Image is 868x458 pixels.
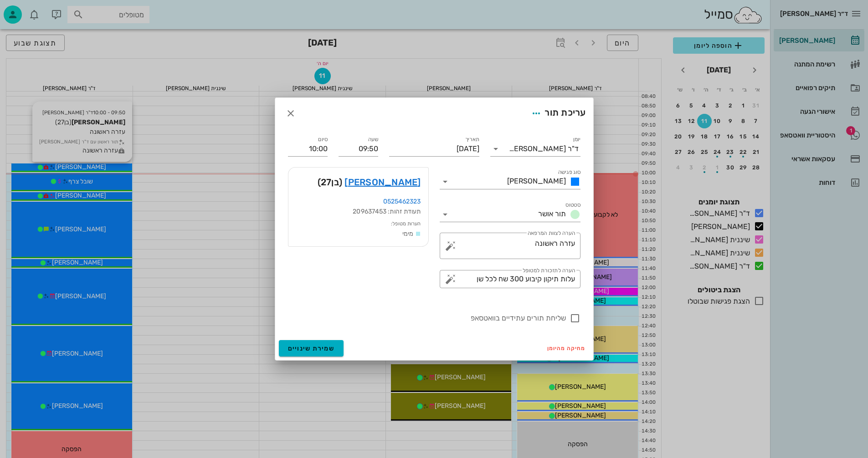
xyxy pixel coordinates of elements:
[368,136,378,143] label: שעה
[490,142,580,156] div: יומןד"ר [PERSON_NAME]
[440,207,580,222] div: סטטוסתור אושר
[558,169,580,176] label: סוג פגישה
[465,136,479,143] label: תאריך
[523,267,575,274] label: הערה לתזכורת למטופל
[573,136,580,143] label: יומן
[527,230,575,237] label: הערה לצוות המרפאה
[318,136,328,143] label: סיום
[565,202,580,209] label: סטטוס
